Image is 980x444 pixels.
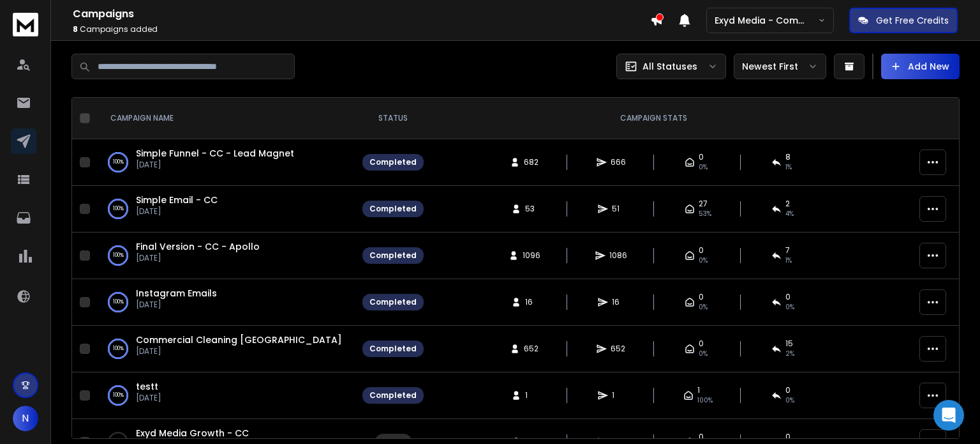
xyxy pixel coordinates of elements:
[113,249,124,262] p: 100 %
[785,349,794,359] span: 2 %
[13,13,38,36] img: logo
[369,344,417,354] div: Completed
[136,206,218,217] p: [DATE]
[785,256,792,266] span: 1 %
[113,156,124,169] p: 100 %
[697,385,700,395] span: 1
[785,395,794,406] span: 0 %
[369,390,417,401] div: Completed
[849,8,958,33] button: Get Free Credits
[699,339,704,349] span: 0
[136,393,161,403] p: [DATE]
[95,372,355,419] td: 100%testt[DATE]
[699,292,704,302] span: 0
[715,14,818,27] p: Exyd Media - Commercial Cleaning
[785,209,794,219] span: 4 %
[785,385,791,395] span: 0
[785,302,794,312] span: 0 %
[523,250,540,261] span: 1096
[13,406,38,431] button: N
[699,199,708,209] span: 27
[525,390,538,401] span: 1
[355,98,431,139] th: STATUS
[73,6,650,22] h1: Campaigns
[699,302,708,312] span: 0%
[95,98,355,139] th: CAMPAIGN NAME
[699,256,708,266] span: 0%
[95,279,355,326] td: 100%Instagram Emails[DATE]
[699,152,704,162] span: 0
[136,300,217,310] p: [DATE]
[136,380,158,393] a: testt
[699,162,708,172] span: 0%
[113,296,124,309] p: 100 %
[73,24,78,34] span: 8
[699,245,704,256] span: 0
[136,240,260,253] a: Final Version - CC - Apollo
[113,389,124,402] p: 100 %
[136,427,249,440] a: Exyd Media Growth - CC
[612,204,625,214] span: 51
[699,209,711,219] span: 53 %
[136,333,342,346] a: Commercial Cleaning [GEOGRAPHIC_DATA]
[136,287,217,300] a: Instagram Emails
[113,342,124,355] p: 100 %
[699,349,708,359] span: 0%
[642,60,697,73] p: All Statuses
[697,395,713,406] span: 100 %
[785,152,791,162] span: 8
[136,194,218,206] a: Simple Email - CC
[525,297,538,307] span: 16
[136,346,342,356] p: [DATE]
[95,186,355,233] td: 100%Simple Email - CC[DATE]
[734,54,826,79] button: Newest First
[785,199,790,209] span: 2
[95,326,355,372] td: 100%Commercial Cleaning [GEOGRAPHIC_DATA][DATE]
[699,432,704,442] span: 0
[113,203,124,215] p: 100 %
[881,54,960,79] button: Add New
[612,390,625,401] span: 1
[524,157,538,167] span: 682
[785,432,791,442] span: 0
[876,14,949,27] p: Get Free Credits
[785,292,791,302] span: 0
[369,297,417,307] div: Completed
[136,160,294,170] p: [DATE]
[369,157,417,167] div: Completed
[431,98,876,139] th: CAMPAIGN STATS
[611,344,625,354] span: 652
[785,245,790,256] span: 7
[611,157,626,167] span: 666
[369,204,417,214] div: Completed
[136,253,260,263] p: [DATE]
[933,400,964,431] div: Open Intercom Messenger
[609,250,627,261] span: 1086
[525,204,538,214] span: 53
[785,162,792,172] span: 1 %
[73,24,650,34] p: Campaigns added
[785,339,793,349] span: 15
[95,233,355,279] td: 100%Final Version - CC - Apollo[DATE]
[136,147,294,160] a: Simple Funnel - CC - Lead Magnet
[369,250,417,261] div: Completed
[612,297,625,307] span: 16
[95,139,355,186] td: 100%Simple Funnel - CC - Lead Magnet[DATE]
[524,344,538,354] span: 652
